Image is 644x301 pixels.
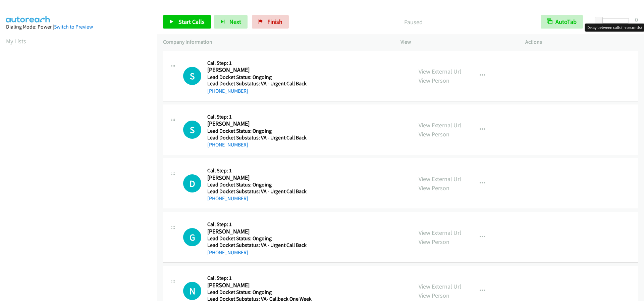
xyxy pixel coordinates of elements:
[252,15,289,29] a: Finish
[207,88,248,94] a: [PHONE_NUMBER]
[207,134,310,141] h5: Lead Docket Substatus: VA - Urgent Call Back
[419,292,449,299] a: View Person
[183,282,201,300] div: The call is yet to be attempted
[207,128,310,134] h5: Lead Docket Status: Ongoing
[207,282,310,289] h2: [PERSON_NAME]
[207,174,310,182] h2: [PERSON_NAME]
[207,74,310,81] h5: Lead Docket Status: Ongoing
[214,15,248,29] button: Next
[419,283,461,290] a: View External Url
[207,195,248,202] a: [PHONE_NUMBER]
[183,67,201,85] h1: S
[207,235,310,242] h5: Lead Docket Status: Ongoing
[298,17,529,27] p: Paused
[419,175,461,183] a: View External Url
[541,15,583,29] button: AutoTab
[525,38,638,46] p: Actions
[207,114,310,120] h5: Call Step: 1
[229,18,241,26] span: Next
[419,68,461,75] a: View External Url
[207,242,310,249] h5: Lead Docket Substatus: VA - Urgent Call Back
[635,15,638,24] div: 0
[207,181,310,188] h5: Lead Docket Status: Ongoing
[183,228,201,246] div: The call is yet to be attempted
[163,15,211,29] a: Start Calls
[419,77,449,84] a: View Person
[207,249,248,256] a: [PHONE_NUMBER]
[183,228,201,246] h1: G
[183,174,201,192] div: The call is yet to be attempted
[183,67,201,85] div: The call is yet to be attempted
[163,38,388,46] p: Company Information
[183,121,201,139] div: The call is yet to be attempted
[207,167,310,174] h5: Call Step: 1
[54,24,93,30] a: Switch to Preview
[183,121,201,139] h1: S
[207,275,312,282] h5: Call Step: 1
[6,23,151,31] div: Dialing Mode: Power |
[400,38,513,46] p: View
[207,66,310,74] h2: [PERSON_NAME]
[207,221,310,228] h5: Call Step: 1
[267,18,282,26] span: Finish
[207,80,310,87] h5: Lead Docket Substatus: VA - Urgent Call Back
[207,228,310,235] h2: [PERSON_NAME]
[207,188,310,195] h5: Lead Docket Substatus: VA - Urgent Call Back
[183,282,201,300] h1: N
[178,18,205,26] span: Start Calls
[419,121,461,129] a: View External Url
[419,229,461,236] a: View External Url
[207,289,312,296] h5: Lead Docket Status: Ongoing
[207,120,310,128] h2: [PERSON_NAME]
[419,184,449,192] a: View Person
[207,141,248,148] a: [PHONE_NUMBER]
[419,130,449,138] a: View Person
[6,37,26,45] a: My Lists
[207,60,310,67] h5: Call Step: 1
[419,238,449,246] a: View Person
[183,174,201,192] h1: D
